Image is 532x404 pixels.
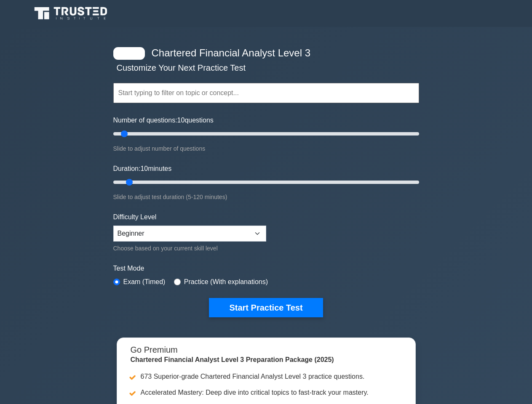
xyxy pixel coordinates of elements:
[113,115,214,125] label: Number of questions: questions
[113,192,419,202] div: Slide to adjust test duration (5-120 minutes)
[184,277,268,287] label: Practice (With explanations)
[113,263,419,274] label: Test Mode
[113,144,419,154] div: Slide to adjust number of questions
[123,277,166,287] label: Exam (Timed)
[113,243,266,253] div: Choose based on your current skill level
[148,47,378,59] h4: Chartered Financial Analyst Level 3
[209,298,323,317] button: Start Practice Test
[113,164,172,174] label: Duration: minutes
[177,117,185,124] span: 10
[140,165,148,172] span: 10
[113,212,157,222] label: Difficulty Level
[113,83,419,103] input: Start typing to filter on topic or concept...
